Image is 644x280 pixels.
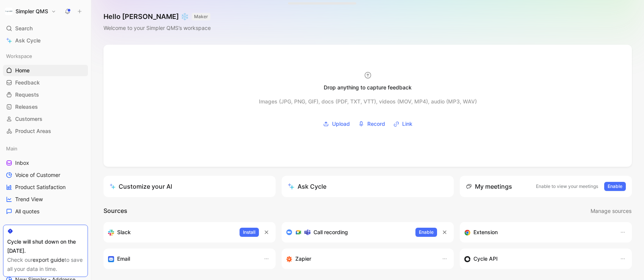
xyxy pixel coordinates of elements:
div: Drop anything to capture feedback [324,83,412,92]
a: Inbox [3,157,88,169]
h1: Hello [PERSON_NAME] ❄️ [103,12,211,21]
span: Feedback [15,79,40,86]
span: Trend View [15,196,43,203]
a: Home [3,65,88,76]
a: All quotes [3,206,88,217]
span: Enable [608,183,622,190]
a: Product Areas [3,125,88,137]
a: Voice of Customer [3,169,88,181]
div: My meetings [466,182,512,191]
div: Sync your customers, send feedback and get updates in Slack [108,228,233,237]
span: All quotes [15,208,39,215]
button: Ask Cycle [282,176,454,197]
button: Simpler QMSSimpler QMS [3,6,58,17]
span: Product Satisfaction [15,183,66,191]
div: Ask Cycle [288,182,326,191]
span: Home [15,67,30,74]
a: Product Satisfaction [3,181,88,193]
div: Search [3,23,88,34]
div: Workspace [3,50,88,62]
span: Releases [15,103,38,111]
a: Customize your AI [103,176,276,197]
div: Customize your AI [110,182,172,191]
span: Voice of Customer [15,171,60,179]
button: Install [240,228,259,237]
span: Record [367,119,385,128]
a: export guide [33,257,64,263]
span: Workspace [6,52,32,60]
span: Main [6,145,17,152]
button: MAKER [192,13,210,20]
a: Releases [3,101,88,113]
span: Manage sources [591,206,631,216]
div: Capture feedback from anywhere on the web [464,228,612,237]
span: Product Areas [15,127,51,135]
h3: Cycle API [473,254,498,263]
button: Record [356,118,388,130]
div: New Simpler [3,223,88,235]
h3: Email [117,254,130,263]
div: Check our to save all your data in time. [7,255,84,274]
button: Manage sources [590,206,632,216]
div: MainInboxVoice of CustomerProduct SatisfactionTrend ViewAll quotes [3,143,88,217]
span: Customers [15,115,42,123]
button: Enable [415,228,437,237]
span: Link [402,119,412,128]
span: Install [243,228,255,236]
div: Sync customers & send feedback from custom sources. Get inspired by our favorite use case [464,254,612,263]
div: Cycle will shut down on the [DATE]. [7,237,84,255]
a: Trend View [3,194,88,205]
a: Requests [3,89,88,100]
div: Record & transcribe meetings from Zoom, Meet & Teams. [286,228,409,237]
span: Enable [419,228,434,236]
div: Main [3,143,88,154]
h3: Call recording [313,228,348,237]
div: Images (JPG, PNG, GIF), docs (PDF, TXT, VTT), videos (MOV, MP4), audio (MP3, WAV) [259,97,477,106]
h2: Sources [103,206,127,216]
div: Forward emails to your feedback inbox [108,254,256,263]
h3: Slack [117,228,131,237]
span: Search [15,24,33,33]
div: Welcome to your Simpler QMS’s workspace [103,23,211,33]
button: Enable [604,182,626,191]
p: Enable to view your meetings [536,183,598,190]
a: Feedback [3,77,88,88]
button: Upload [320,118,353,130]
span: Inbox [15,159,29,167]
a: Customers [3,113,88,125]
img: Simpler QMS [5,8,13,15]
button: Link [391,118,415,130]
span: Requests [15,91,39,99]
h1: Simpler QMS [16,8,48,15]
span: Ask Cycle [15,36,41,45]
h3: Extension [473,228,498,237]
span: Upload [332,119,350,128]
a: Ask Cycle [3,35,88,46]
h3: Zapier [295,254,311,263]
div: Capture feedback from thousands of sources with Zapier (survey results, recordings, sheets, etc). [286,254,434,263]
